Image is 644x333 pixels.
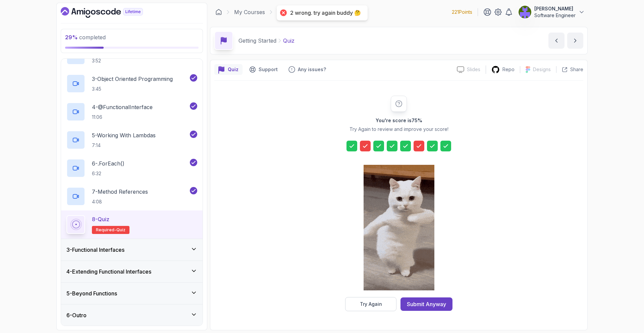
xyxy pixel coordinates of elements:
img: user profile image [519,6,531,18]
h3: 3 - Functional Interfaces [66,246,124,254]
button: 5-Working With Lambdas7:14 [66,131,197,149]
p: 11:06 [92,114,153,121]
p: 7:14 [92,142,156,149]
p: Any issues? [298,66,326,73]
button: 3-Object Oriented Programming3:45 [66,74,197,93]
p: 4 - @FunctionalInterface [92,103,153,111]
p: 4:08 [92,198,148,205]
button: 7-Method References4:08 [66,187,197,206]
div: Try Again [360,301,382,307]
p: Designs [533,66,551,73]
p: [PERSON_NAME] [534,5,576,12]
button: quiz button [214,64,243,75]
h3: 6 - Outro [66,311,87,319]
span: Required- [96,227,116,233]
button: Feedback button [284,64,330,75]
p: 6 - .forEach() [92,159,124,168]
img: cool-cat [364,165,434,290]
p: 3:52 [92,57,189,64]
a: Repo [486,65,520,74]
p: Repo [502,66,515,73]
a: My Courses [234,8,265,16]
span: completed [65,34,106,41]
button: 4-Extending Functional Interfaces [61,261,203,282]
button: Support button [245,64,282,75]
p: Quiz [283,37,294,45]
p: Quiz [228,66,238,73]
h2: You're score is 75 % [376,117,422,124]
p: Software Engineer [534,12,576,19]
p: 221 Points [452,9,472,15]
button: 6-Outro [61,304,203,326]
p: 6:32 [92,170,124,177]
button: Submit Anyway [400,297,452,311]
p: Share [570,66,583,73]
span: 29 % [65,34,78,41]
a: Dashboard [215,9,222,15]
button: 3-Functional Interfaces [61,239,203,260]
a: Dashboard [61,7,158,18]
button: Try Again [345,297,396,311]
div: Submit Anyway [407,300,446,308]
div: 2 wrong. try again buddy 🤔 [290,9,361,16]
p: Slides [467,66,480,73]
p: 3:45 [92,86,173,92]
button: 5-Beyond Functions [61,283,203,304]
p: 3 - Object Oriented Programming [92,75,173,83]
span: quiz [116,227,125,233]
p: Getting Started [238,37,276,45]
p: Support [259,66,278,73]
h3: 5 - Beyond Functions [66,289,117,297]
button: 6-.forEach()6:32 [66,159,197,178]
p: 7 - Method References [92,188,148,196]
button: 8-QuizRequired-quiz [66,215,197,234]
button: 4-@FunctionalInterface11:06 [66,102,197,121]
h3: 4 - Extending Functional Interfaces [66,268,151,276]
button: next content [567,33,583,49]
button: previous content [548,33,565,49]
button: Share [556,66,583,73]
p: 8 - Quiz [92,215,109,223]
p: Try Again to review and improve your score! [350,126,448,133]
p: 5 - Working With Lambdas [92,131,156,139]
button: user profile image[PERSON_NAME]Software Engineer [518,5,585,19]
